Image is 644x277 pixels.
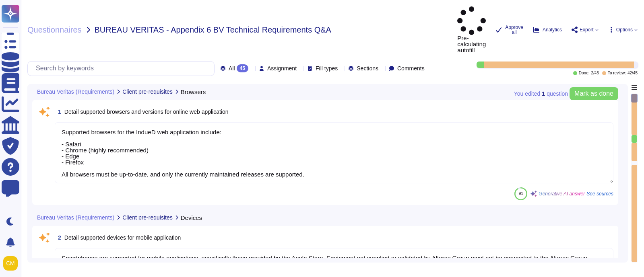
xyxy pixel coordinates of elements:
[55,109,61,115] span: 1
[608,71,626,75] span: To review:
[579,71,590,75] span: Done:
[505,25,523,35] span: Approve all
[457,6,486,53] span: Pre-calculating autofill
[95,26,331,34] span: BUREAU VERITAS - Appendix 6 BV Technical Requirements Q&A
[181,89,206,95] span: Browsers
[37,215,114,220] span: Bureau Veritas (Requirements)
[539,191,585,196] span: Generative AI answer
[542,91,545,96] b: 1
[3,256,18,271] img: user
[574,90,613,97] span: Mark as done
[586,191,613,196] span: See sources
[570,87,618,100] button: Mark as done
[519,191,523,196] span: 91
[122,89,173,94] span: Client pre-requisites
[357,66,378,71] span: Sections
[55,235,61,240] span: 2
[37,89,114,94] span: Bureau Veritas (Requirements)
[591,71,599,75] span: 2 / 45
[627,71,638,75] span: 42 / 45
[64,109,229,115] span: Detail supported browsers and versions for online web application
[514,91,568,96] span: You edited question
[55,248,613,273] textarea: Smartphones are supported for mobile applications, specifically those provided by the Apple Store...
[580,27,594,32] span: Export
[122,215,173,220] span: Client pre-requisites
[55,122,613,183] textarea: Supported browsers for the IndueD web application include: - Safari - Chrome (highly recommended)...
[27,26,82,34] span: Questionnaires
[237,64,248,72] div: 45
[181,215,202,221] span: Devices
[32,62,214,76] input: Search by keywords
[533,27,562,33] button: Analytics
[543,27,562,32] span: Analytics
[2,254,23,272] button: user
[495,25,523,35] button: Approve all
[316,66,338,71] span: Fill types
[616,27,633,32] span: Options
[267,66,297,71] span: Assignment
[397,66,425,71] span: Comments
[64,234,181,241] span: Detail supported devices for mobile application
[229,66,235,71] span: All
